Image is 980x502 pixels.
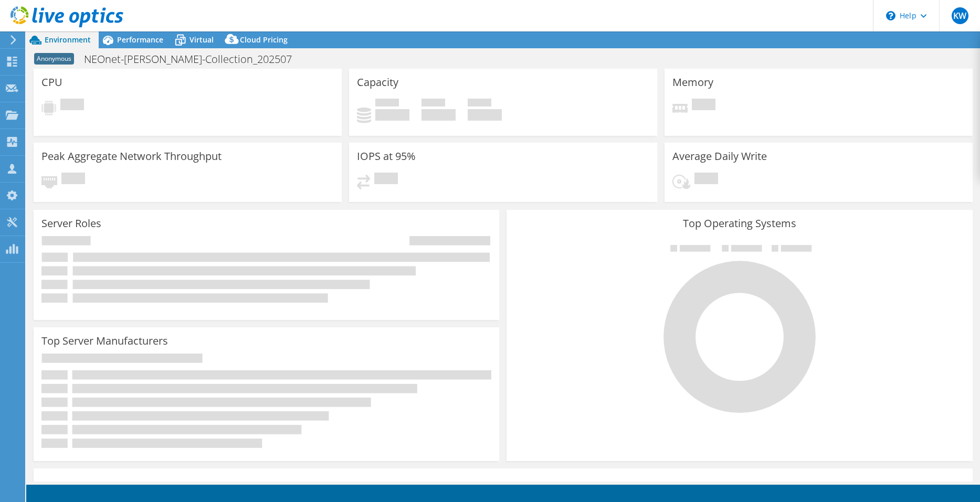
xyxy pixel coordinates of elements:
span: Total [468,99,491,109]
h3: IOPS at 95% [357,151,416,162]
span: KW [952,7,968,24]
h4: 0 GiB [421,109,456,121]
span: Performance [117,35,163,45]
span: Pending [374,173,398,187]
span: Cloud Pricing [240,35,288,45]
h3: Capacity [357,77,398,88]
h1: NEOnet-[PERSON_NAME]-Collection_202507 [79,54,308,65]
span: Environment [45,35,91,45]
h4: 0 GiB [375,109,409,121]
span: Used [375,99,399,109]
h3: Average Daily Write [672,151,767,162]
span: Anonymous [34,53,74,65]
span: Virtual [189,35,214,45]
span: Free [421,99,445,109]
h3: CPU [41,77,62,88]
h3: Top Operating Systems [514,218,964,229]
span: Pending [694,173,718,187]
svg: \n [886,11,895,20]
span: Pending [692,99,715,113]
h3: Peak Aggregate Network Throughput [41,151,222,162]
h3: Memory [672,77,713,88]
h4: 0 GiB [468,109,502,121]
span: Pending [61,173,85,187]
h3: Top Server Manufacturers [41,335,168,347]
h3: Server Roles [41,218,101,229]
span: Pending [60,99,84,113]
